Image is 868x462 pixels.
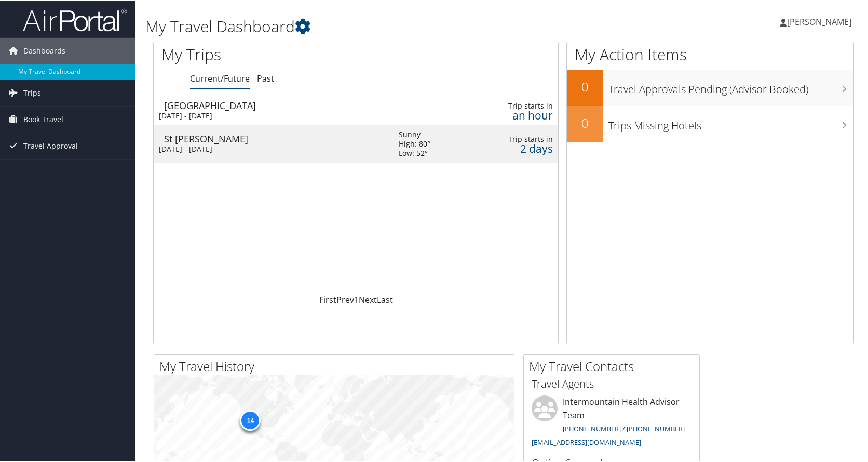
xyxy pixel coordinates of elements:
[480,100,553,110] div: Trip starts in
[257,72,274,83] a: Past
[780,5,862,36] a: [PERSON_NAME]
[608,76,853,96] h3: Travel Approvals Pending (Advisor Booked)
[23,79,41,105] span: Trips
[399,148,430,157] div: Low: 52°
[787,15,851,27] span: [PERSON_NAME]
[164,133,388,142] div: St [PERSON_NAME]
[354,293,359,305] a: 1
[145,15,623,36] h1: My Travel Dashboard
[336,293,354,305] a: Prev
[399,129,430,138] div: Sunny
[563,423,685,432] a: [PHONE_NUMBER] / [PHONE_NUMBER]
[377,293,393,305] a: Last
[567,105,853,141] a: 0Trips Missing Hotels
[23,105,63,131] span: Book Travel
[240,409,261,430] div: 14
[529,357,699,374] h2: My Travel Contacts
[480,134,553,143] div: Trip starts in
[23,7,127,31] img: airportal-logo.png
[359,293,377,305] a: Next
[480,143,553,152] div: 2 days
[526,394,697,450] li: Intermountain Health Advisor Team
[161,43,382,64] h1: My Trips
[399,138,430,148] div: High: 80°
[159,143,383,153] div: [DATE] - [DATE]
[480,110,553,119] div: an hour
[567,77,603,95] h2: 0
[567,69,853,105] a: 0Travel Approvals Pending (Advisor Booked)
[319,293,336,305] a: First
[159,357,514,374] h2: My Travel History
[159,110,383,120] div: [DATE] - [DATE]
[23,132,78,158] span: Travel Approval
[164,100,388,109] div: [GEOGRAPHIC_DATA]
[567,43,853,64] h1: My Action Items
[532,376,691,390] h3: Travel Agents
[23,37,65,63] span: Dashboards
[190,72,250,83] a: Current/Future
[567,113,603,131] h2: 0
[532,437,641,446] a: [EMAIL_ADDRESS][DOMAIN_NAME]
[608,112,853,132] h3: Trips Missing Hotels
